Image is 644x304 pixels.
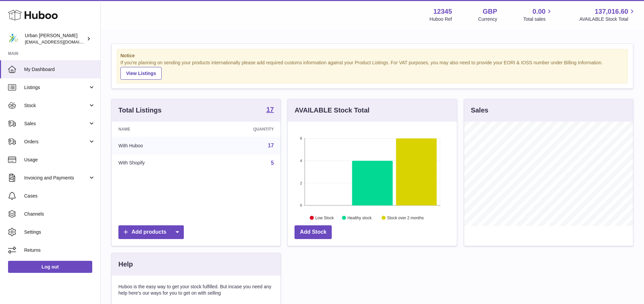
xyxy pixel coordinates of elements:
a: Add Stock [294,225,332,239]
h3: Sales [471,106,488,115]
span: [EMAIL_ADDRESS][DOMAIN_NAME] [25,39,99,45]
a: Add products [118,225,184,239]
th: Name [112,122,203,137]
div: Huboo Ref [430,16,452,22]
text: 4 [300,159,302,163]
h3: Help [118,260,133,269]
span: Orders [24,139,88,145]
td: With Huboo [112,137,203,154]
text: Healthy stock [347,215,372,220]
span: Stock [24,102,88,109]
td: With Shopify [112,154,203,172]
div: Currency [478,16,497,22]
strong: GBP [483,7,497,16]
a: Log out [8,261,92,273]
span: 137,016.60 [595,7,628,16]
strong: 17 [266,106,274,113]
text: 2 [300,181,302,185]
span: Cases [24,193,95,199]
text: 6 [300,136,302,140]
div: Urban [PERSON_NAME] [25,32,85,45]
strong: 12345 [433,7,452,16]
text: Low Stock [315,215,334,220]
span: Returns [24,247,95,253]
text: 0 [300,203,302,207]
span: 0.00 [533,7,546,16]
a: 0.00 Total sales [523,7,553,22]
span: Channels [24,211,95,217]
p: Huboo is the easy way to get your stock fulfilled. But incase you need any help here's our ways f... [118,284,274,296]
span: Sales [24,121,88,127]
a: View Listings [120,67,162,80]
strong: Notice [120,53,624,59]
span: My Dashboard [24,66,95,73]
text: Stock over 2 months [387,215,424,220]
span: Listings [24,84,88,91]
span: AVAILABLE Stock Total [579,16,636,22]
img: orders@urbanpoling.com [8,34,18,44]
a: 17 [268,143,274,148]
span: Total sales [523,16,553,22]
span: Settings [24,229,95,235]
span: Invoicing and Payments [24,175,88,181]
h3: Total Listings [118,106,162,115]
a: 5 [271,160,274,166]
th: Quantity [203,122,280,137]
h3: AVAILABLE Stock Total [294,106,369,115]
div: If you're planning on sending your products internationally please add required customs informati... [120,60,624,80]
a: 137,016.60 AVAILABLE Stock Total [579,7,636,22]
span: Usage [24,157,95,163]
a: 17 [266,106,274,114]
